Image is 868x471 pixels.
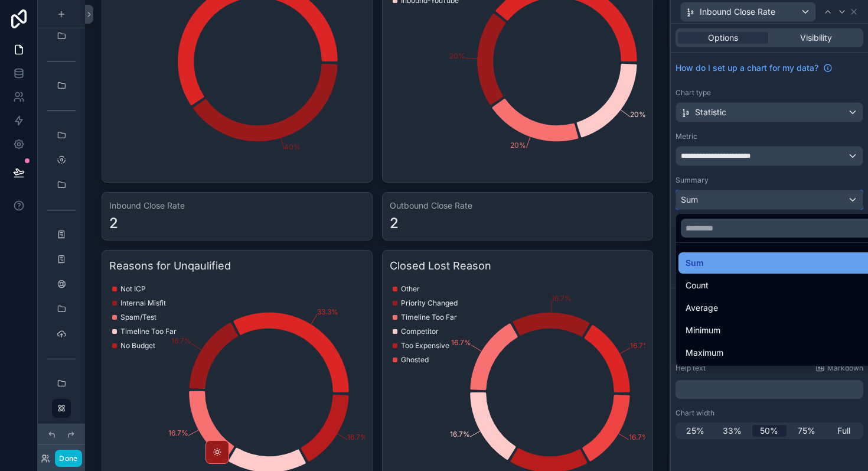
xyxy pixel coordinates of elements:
[686,346,723,360] span: Maximum
[686,278,709,293] span: Count
[686,256,704,270] span: Sum
[55,450,81,467] button: Done
[686,323,720,337] span: Minimum
[686,301,718,315] span: Average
